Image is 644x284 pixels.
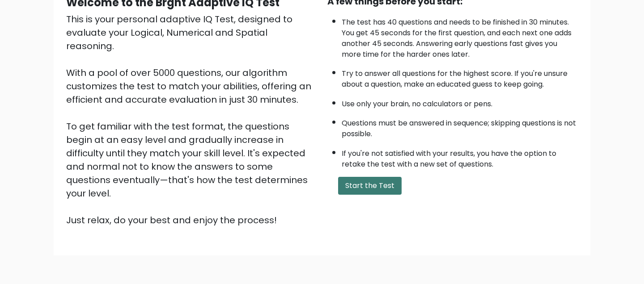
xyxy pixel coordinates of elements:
div: This is your personal adaptive IQ Test, designed to evaluate your Logical, Numerical and Spatial ... [66,13,317,227]
button: Start the Test [338,177,402,195]
li: If you're not satisfied with your results, you have the option to retake the test with a new set ... [342,144,578,170]
li: Use only your brain, no calculators or pens. [342,94,578,109]
li: Questions must be answered in sequence; skipping questions is not possible. [342,113,578,139]
li: Try to answer all questions for the highest score. If you're unsure about a question, make an edu... [342,64,578,90]
li: The test has 40 questions and needs to be finished in 30 minutes. You get 45 seconds for the firs... [342,13,578,60]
